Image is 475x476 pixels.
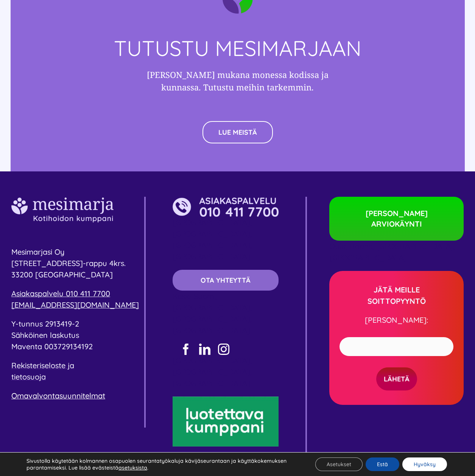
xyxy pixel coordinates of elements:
a: Rekisteriseloste ja tietosuoja [11,361,74,381]
button: Hyväksy [402,457,447,471]
strong: JÄTÄ MEILLE SOITTOPYYNTÖ [368,285,426,306]
span: [GEOGRAPHIC_DATA], [GEOGRAPHIC_DATA], [GEOGRAPHIC_DATA], [GEOGRAPHIC_DATA] [173,218,252,261]
a: 001Asset 6@2x [173,196,279,206]
span: LUE MEISTÄ [218,128,257,136]
span: Sähköinen laskutus [11,330,79,340]
span: OTA YHTEYTTÄ [201,276,251,284]
button: Estä [366,457,399,471]
span: [GEOGRAPHIC_DATA], [GEOGRAPHIC_DATA], [GEOGRAPHIC_DATA] [173,356,252,388]
a: instagram [218,344,229,355]
span: Mesimarjasi Oy [11,247,65,257]
span: [PERSON_NAME]: [365,315,428,325]
a: Omavalvontasuunnitelmat [11,391,105,400]
p: Sivustolla käytetään kolmannen osapuolen seurantatyökaluja kävijäseurantaan ja käyttäkokemuksen p... [26,457,299,471]
a: [PERSON_NAME] ARVIOKÄYNTI [329,197,464,241]
span: [PERSON_NAME] ARVIOKÄYNTI [348,208,445,229]
form: Yhteydenottolomake [340,333,453,390]
a: LUE MEISTÄ [202,121,273,143]
h3: [PERSON_NAME] mukana monessa kodissa ja kunnassa. Tutustu meihin tarkemmin. [147,68,329,93]
span: Keski-Suomi, [GEOGRAPHIC_DATA], [GEOGRAPHIC_DATA], [GEOGRAPHIC_DATA] [173,291,252,335]
span: [STREET_ADDRESS]-rappu 4krs. [11,258,126,268]
a: linkedin [199,344,210,355]
a: OTA YHTEYTTÄ [173,270,279,291]
span: 33200 [GEOGRAPHIC_DATA] [11,270,113,279]
a: facebook [180,344,192,355]
span: Maventa 003729134192 [11,342,93,351]
h4: TUTUSTU MESIMARJAAN [56,36,419,61]
span: Y-tunnus 2913419-2 [11,319,79,328]
a: 001Asset 5@2x [11,196,114,206]
button: Asetukset [315,457,363,471]
span: Oulu, Raahe, [GEOGRAPHIC_DATA], [GEOGRAPHIC_DATA] [329,241,455,262]
a: Asiakaspalvelu 010 411 7700 [11,289,110,298]
input: LÄHETÄ [376,367,417,390]
button: asetuksista [118,464,147,471]
a: [EMAIL_ADDRESS][DOMAIN_NAME] [11,300,139,310]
